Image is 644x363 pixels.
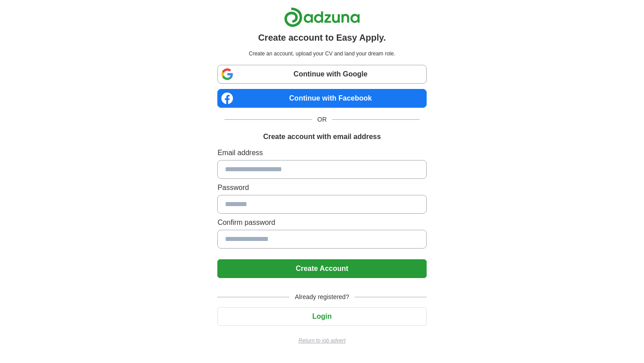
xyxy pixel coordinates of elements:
a: Continue with Facebook [217,89,426,108]
a: Continue with Google [217,65,426,84]
img: Adzuna logo [284,7,360,27]
span: OR [312,115,332,124]
h1: Create account with email address [263,131,381,142]
span: Already registered? [289,292,354,302]
h1: Create account to Easy Apply. [258,31,386,44]
p: Create an account, upload your CV and land your dream role. [219,50,424,58]
button: Create Account [217,259,426,278]
button: Login [217,307,426,326]
label: Confirm password [217,217,426,228]
label: Email address [217,148,426,158]
label: Password [217,182,426,193]
a: Return to job advert [217,337,426,345]
a: Login [217,312,426,320]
